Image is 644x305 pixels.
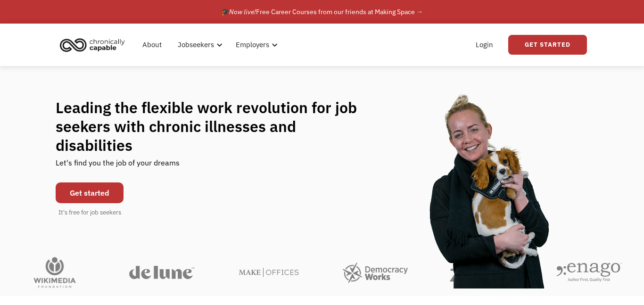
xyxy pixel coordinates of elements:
div: 🎓 Free Career Courses from our friends at Making Space → [221,6,423,17]
em: Now live! [229,8,256,16]
div: Jobseekers [178,39,214,50]
a: Login [470,30,499,60]
div: Employers [230,30,281,60]
div: Jobseekers [172,30,225,60]
a: About [137,30,167,60]
div: Employers [236,39,269,50]
a: home [57,34,132,55]
h1: Leading the flexible work revolution for job seekers with chronic illnesses and disabilities [56,98,375,155]
a: Get started [56,182,124,203]
a: Get Started [508,35,587,55]
div: Let's find you the job of your dreams [56,155,180,178]
img: Chronically Capable logo [57,34,128,55]
div: It's free for job seekers [58,208,121,217]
